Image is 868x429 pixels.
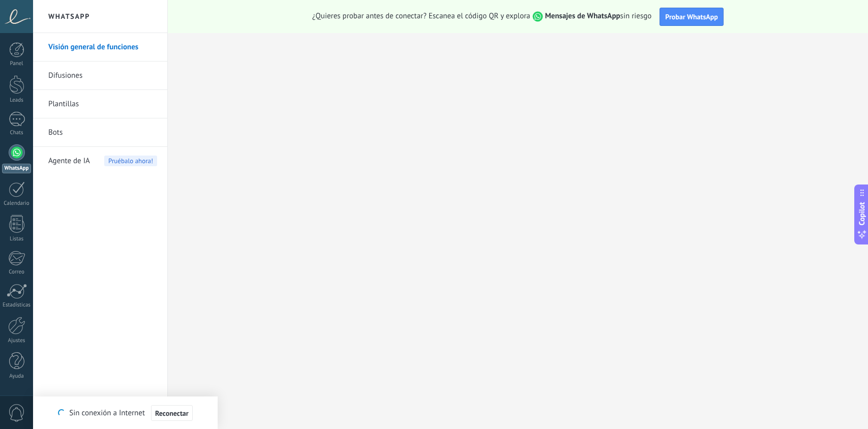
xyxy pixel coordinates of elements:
[2,236,32,242] div: Listas
[2,200,32,207] div: Calendario
[857,202,867,226] span: Copilot
[2,269,32,275] div: Correo
[58,405,192,421] div: Sin conexión a Internet
[48,62,157,90] a: Difusiones
[2,130,32,136] div: Chats
[104,156,157,166] span: Pruébalo ahora!
[2,302,32,309] div: Estadísticas
[48,147,90,175] span: Agente de IA
[151,405,193,421] button: Reconectar
[312,11,651,22] span: ¿Quieres probar antes de conectar? Escanea el código QR y explora sin riesgo
[33,62,167,90] li: Difusiones
[2,97,32,104] div: Leads
[155,410,189,417] span: Reconectar
[48,33,157,62] a: Visión general de funciones
[665,12,718,21] span: Probar WhatsApp
[48,147,157,175] a: Agente de IAPruébalo ahora!
[2,338,32,344] div: Ajustes
[33,147,167,175] li: Agente de IA
[545,11,620,21] strong: Mensajes de WhatsApp
[660,8,724,26] button: Probar WhatsApp
[33,33,167,62] li: Visión general de funciones
[33,118,167,147] li: Bots
[48,118,157,147] a: Bots
[2,373,32,380] div: Ayuda
[33,90,167,118] li: Plantillas
[48,90,157,118] a: Plantillas
[2,164,31,173] div: WhatsApp
[2,60,32,67] div: Panel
